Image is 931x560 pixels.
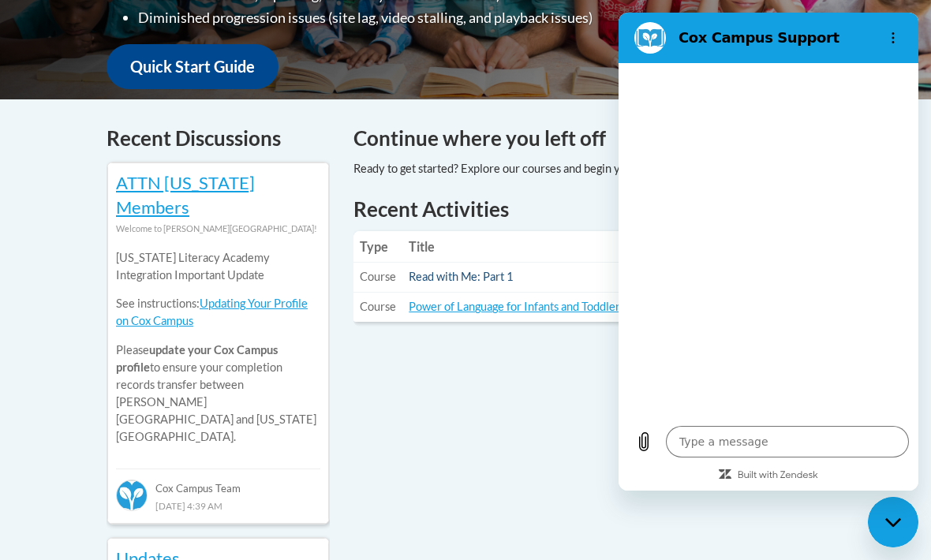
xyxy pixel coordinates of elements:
[116,220,320,237] div: Welcome to [PERSON_NAME][GEOGRAPHIC_DATA]!
[353,195,824,223] h1: Recent Activities
[868,497,918,547] iframe: Button to launch messaging window, conversation in progress
[116,480,148,511] img: Cox Campus Team
[353,231,402,263] th: Type
[409,300,625,313] a: Power of Language for Infants and Toddlers
[116,343,278,374] b: update your Cox Campus profile
[116,237,320,457] div: Please to ensure your completion records transfer between [PERSON_NAME][GEOGRAPHIC_DATA] and [US_...
[107,123,330,154] h4: Recent Discussions
[353,123,824,154] h4: Continue where you left off
[360,270,396,283] span: Course
[116,297,308,327] a: Updating Your Profile on Cox Campus
[360,300,396,313] span: Course
[107,44,279,89] a: Quick Start Guide
[402,231,631,263] th: Title
[138,6,679,29] li: Diminished progression issues (site lag, video stalling, and playback issues)
[116,172,255,218] a: ATTN [US_STATE] Members
[619,13,918,491] iframe: Messaging window
[116,469,320,497] div: Cox Campus Team
[116,295,320,330] p: See instructions:
[409,270,514,283] a: Read with Me: Part 1
[116,249,320,284] p: [US_STATE] Literacy Academy Integration Important Update
[116,497,320,514] div: [DATE] 4:39 AM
